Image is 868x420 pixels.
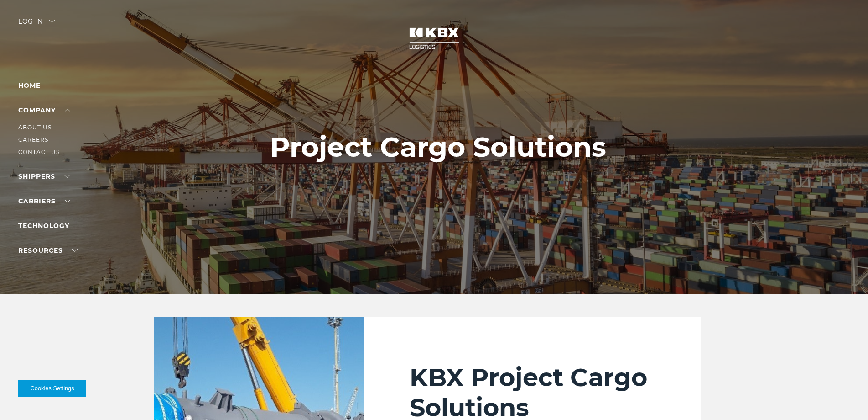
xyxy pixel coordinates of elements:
[18,124,52,131] a: About Us
[49,20,55,23] img: arrow
[18,149,60,155] a: Contact Us
[18,380,86,397] button: Cookies Settings
[18,106,70,114] a: Company
[270,132,606,163] h1: Project Cargo Solutions
[18,18,55,32] div: Log in
[18,197,70,205] a: Carriers
[18,172,70,181] a: SHIPPERS
[400,18,468,58] img: kbx logo
[18,81,41,90] a: Home
[18,136,48,143] a: Careers
[822,376,868,420] iframe: Chat Widget
[18,222,69,230] a: Technology
[18,246,78,255] a: RESOURCES
[822,376,868,420] div: 聊天小组件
